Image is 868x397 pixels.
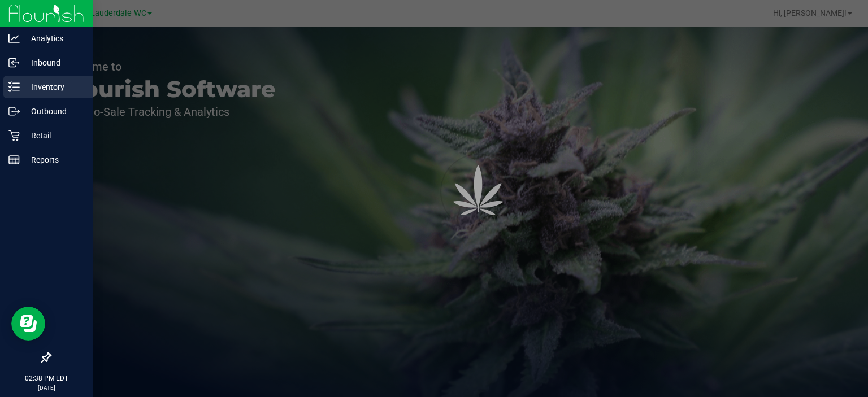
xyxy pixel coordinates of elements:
p: Retail [20,129,88,142]
p: Inbound [20,56,88,69]
p: [DATE] [5,383,88,392]
p: Outbound [20,104,88,118]
p: 02:38 PM EDT [5,373,88,383]
p: Reports [20,153,88,167]
inline-svg: Outbound [8,106,20,117]
p: Inventory [20,80,88,94]
p: Analytics [20,32,88,45]
inline-svg: Inbound [8,57,20,68]
inline-svg: Reports [8,154,20,165]
inline-svg: Analytics [8,33,20,44]
inline-svg: Inventory [8,81,20,93]
iframe: Resource center [11,307,45,341]
inline-svg: Retail [8,130,20,141]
